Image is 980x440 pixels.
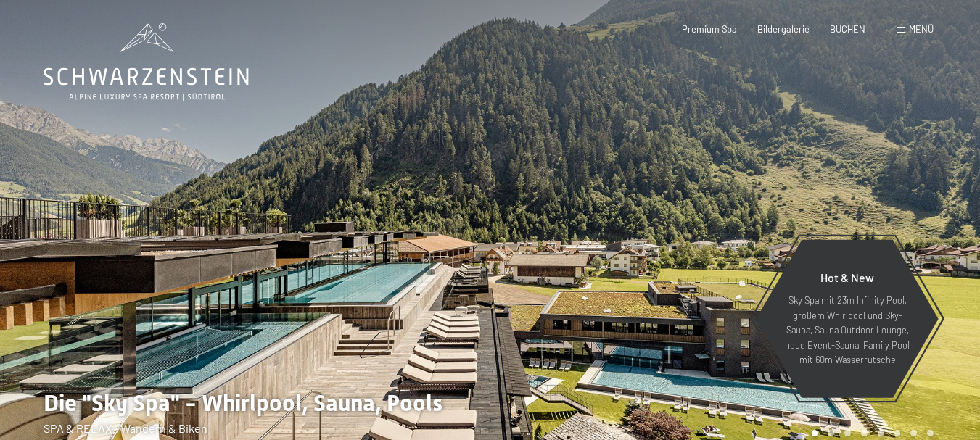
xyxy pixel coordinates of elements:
[820,270,874,284] span: Hot & New
[927,430,934,436] div: Carousel Page 8
[682,23,737,35] a: Premium Spa
[812,430,818,436] div: Carousel Page 1 (Current Slide)
[757,23,810,35] a: Bildergalerie
[910,430,917,436] div: Carousel Page 7
[807,430,934,436] div: Carousel Pagination
[828,430,834,436] div: Carousel Page 2
[784,293,910,367] p: Sky Spa mit 23m Infinity Pool, großem Whirlpool und Sky-Sauna, Sauna Outdoor Lounge, neue Event-S...
[830,23,865,35] a: BUCHEN
[861,430,868,436] div: Carousel Page 4
[844,430,851,436] div: Carousel Page 3
[894,430,901,436] div: Carousel Page 6
[909,23,934,35] span: Menü
[755,239,939,399] a: Hot & New Sky Spa mit 23m Infinity Pool, großem Whirlpool und Sky-Sauna, Sauna Outdoor Lounge, ne...
[878,430,884,436] div: Carousel Page 5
